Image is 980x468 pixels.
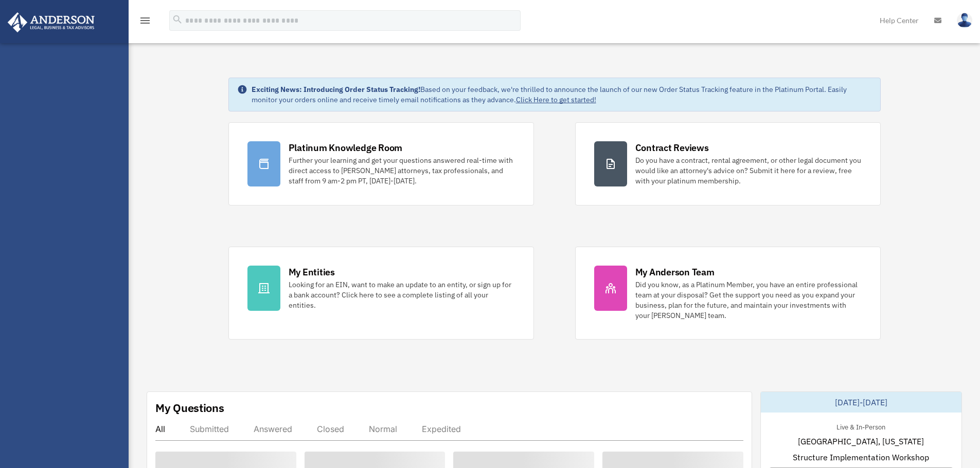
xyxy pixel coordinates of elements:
[369,424,397,434] div: Normal
[635,141,709,154] div: Contract Reviews
[139,14,151,27] i: menu
[317,424,344,434] div: Closed
[516,95,596,104] a: Click Here to get started!
[798,435,924,447] span: [GEOGRAPHIC_DATA], [US_STATE]
[957,13,972,28] img: User Pic
[228,122,534,205] a: Platinum Knowledge Room Further your learning and get your questions answered real-time with dire...
[289,155,515,186] div: Further your learning and get your questions answered real-time with direct access to [PERSON_NAM...
[635,279,862,321] div: Did you know, as a Platinum Member, you have an entire professional team at your disposal? Get th...
[139,18,151,27] a: menu
[289,279,515,310] div: Looking for an EIN, want to make an update to an entity, or sign up for a bank account? Click her...
[289,266,335,278] div: My Entities
[575,247,881,340] a: My Anderson Team Did you know, as a Platinum Member, you have an entire professional team at your...
[761,392,961,413] div: [DATE]-[DATE]
[635,266,715,278] div: My Anderson Team
[254,424,292,434] div: Answered
[155,424,165,434] div: All
[828,421,894,432] div: Live & In-Person
[5,12,98,32] img: Anderson Advisors Platinum Portal
[252,84,872,105] div: Based on your feedback, we're thrilled to announce the launch of our new Order Status Tracking fe...
[228,247,534,340] a: My Entities Looking for an EIN, want to make an update to an entity, or sign up for a bank accoun...
[635,155,862,186] div: Do you have a contract, rental agreement, or other legal document you would like an attorney's ad...
[289,141,403,154] div: Platinum Knowledge Room
[793,451,929,463] span: Structure Implementation Workshop
[190,424,229,434] div: Submitted
[155,400,224,416] div: My Questions
[422,424,461,434] div: Expedited
[575,122,881,205] a: Contract Reviews Do you have a contract, rental agreement, or other legal document you would like...
[172,14,183,25] i: search
[252,85,420,94] strong: Exciting News: Introducing Order Status Tracking!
